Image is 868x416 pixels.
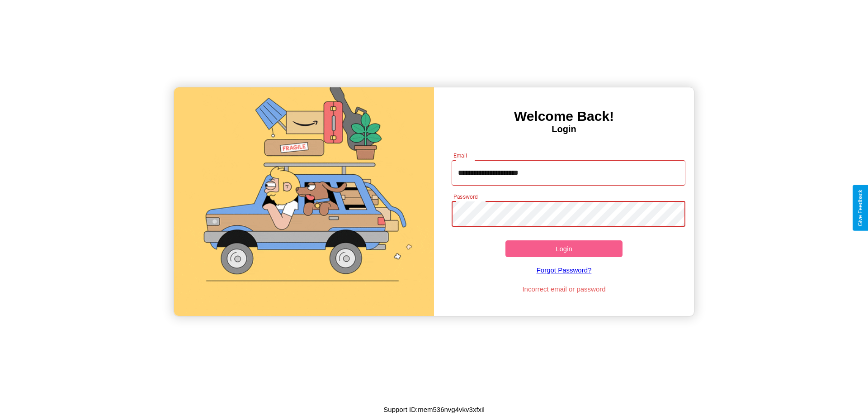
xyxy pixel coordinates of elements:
label: Email [453,152,467,159]
div: Give Feedback [857,190,863,226]
button: Login [505,240,623,257]
h4: Login [434,124,694,134]
h3: Welcome Back! [434,109,694,124]
p: Support ID: mem536nvg4vkv3xfxil [383,403,484,416]
label: Password [453,193,477,201]
a: Forgot Password? [447,257,681,283]
img: gif [174,87,434,316]
p: Incorrect email or password [447,283,681,295]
